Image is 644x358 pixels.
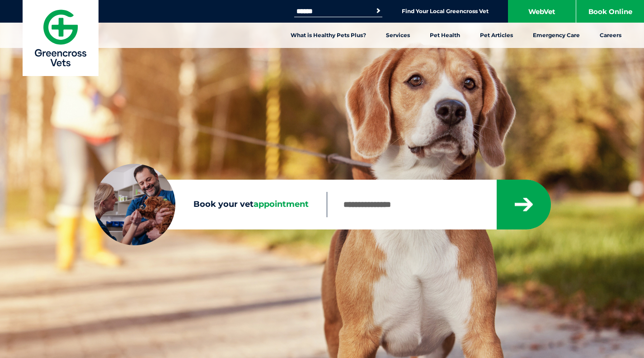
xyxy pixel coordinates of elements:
[523,23,590,48] a: Emergency Care
[402,8,489,15] a: Find Your Local Greencross Vet
[94,198,327,211] label: Book your vet
[470,23,523,48] a: Pet Articles
[374,6,383,15] button: Search
[376,23,420,48] a: Services
[254,199,309,209] span: appointment
[420,23,470,48] a: Pet Health
[281,23,376,48] a: What is Healthy Pets Plus?
[590,23,631,48] a: Careers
